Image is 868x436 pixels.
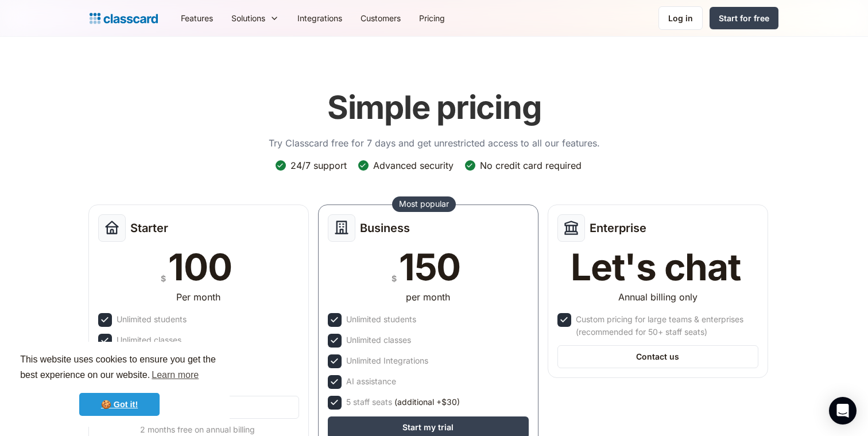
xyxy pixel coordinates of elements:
[9,342,230,427] div: cookieconsent
[90,10,158,26] a: home
[480,159,582,172] div: No credit card required
[346,354,428,367] div: Unlimited Integrations
[176,290,220,304] div: Per month
[346,334,411,346] div: Unlimited classes
[557,345,758,368] a: Contact us
[410,5,454,31] a: Pricing
[571,249,741,285] div: Let's chat
[406,290,450,304] div: per month
[172,5,222,31] a: Features
[269,136,600,150] p: Try Classcard free for 7 days and get unrestricted access to all our features.
[231,12,265,24] div: Solutions
[288,5,351,31] a: Integrations
[117,334,181,346] div: Unlimited classes
[658,6,703,30] a: Log in
[346,313,416,326] div: Unlimited students
[20,353,219,384] span: This website uses cookies to ensure you get the best experience on our website.
[576,313,756,338] div: Custom pricing for large teams & enterprises (recommended for 50+ staff seats)
[360,221,410,235] h2: Business
[829,397,857,425] div: Open Intercom Messenger
[327,88,541,127] h1: Simple pricing
[618,290,697,304] div: Annual billing only
[130,221,168,235] h2: Starter
[392,271,397,285] div: $
[399,198,449,210] div: Most popular
[161,271,166,285] div: $
[394,396,460,408] span: (additional +$30)
[117,313,187,326] div: Unlimited students
[346,375,396,388] div: AI assistance
[290,159,347,172] div: 24/7 support
[590,221,646,235] h2: Enterprise
[150,366,200,384] a: learn more about cookies
[668,12,693,24] div: Log in
[719,12,769,24] div: Start for free
[399,249,460,285] div: 150
[351,5,410,31] a: Customers
[168,249,231,285] div: 100
[222,5,288,31] div: Solutions
[346,396,460,408] div: 5 staff seats
[710,7,778,29] a: Start for free
[373,159,454,172] div: Advanced security
[79,393,160,416] a: dismiss cookie message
